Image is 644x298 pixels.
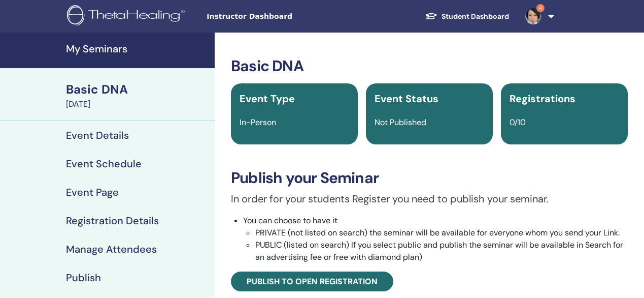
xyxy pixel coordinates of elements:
[247,276,378,287] span: Publish to open registration
[231,272,393,291] a: Publish to open registration
[66,43,209,55] h4: My Seminars
[240,117,276,128] span: In-Person
[536,4,545,12] span: 4
[231,191,628,206] p: In order for your students Register you need to publish your seminar.
[66,81,209,98] div: Basic DNA
[66,243,157,255] h4: Manage Attendees
[207,11,359,22] span: Instructor Dashboard
[417,7,517,26] a: Student Dashboard
[255,239,628,263] li: PUBLIC (listed on search) If you select public and publish the seminar will be available in Searc...
[240,92,295,105] span: Event Type
[231,57,628,75] h3: Basic DNA
[510,117,526,128] span: 0/10
[66,215,159,227] h4: Registration Details
[255,227,628,239] li: PRIVATE (not listed on search) the seminar will be available for everyone whom you send your Link.
[66,129,129,141] h4: Event Details
[66,272,101,284] h4: Publish
[425,12,437,20] img: graduation-cap-white.svg
[67,5,188,28] img: logo.png
[231,169,628,187] h3: Publish your Seminar
[525,8,541,24] img: default.jpg
[375,117,426,128] span: Not Published
[66,186,119,198] h4: Event Page
[66,158,142,170] h4: Event Schedule
[66,98,209,110] div: [DATE]
[60,81,215,110] a: Basic DNA[DATE]
[243,215,628,263] li: You can choose to have it
[510,92,575,105] span: Registrations
[375,92,438,105] span: Event Status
